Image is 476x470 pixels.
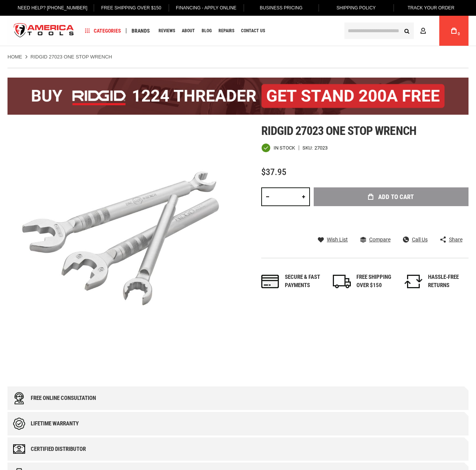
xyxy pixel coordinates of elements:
[31,395,96,401] div: Free online consultation
[403,236,428,243] a: Call Us
[458,32,460,36] span: 0
[302,145,314,150] strong: SKU
[360,236,391,243] a: Compare
[178,26,198,36] a: About
[198,26,215,36] a: Blog
[274,145,295,150] span: In stock
[7,17,80,45] img: America Tools
[369,237,391,242] span: Compare
[333,275,351,288] img: shipping
[85,28,121,33] span: Categories
[356,273,397,289] div: FREE SHIPPING OVER $150
[7,78,469,115] img: BOGO: Buy the RIDGID® 1224 Threader (26092), get the 92467 200A Stand FREE!
[285,273,325,289] div: Secure & fast payments
[261,167,286,177] span: $37.95
[128,26,153,36] a: Brands
[7,54,22,60] a: Home
[261,275,279,288] img: payments
[449,237,463,242] span: Share
[238,26,268,36] a: Contact Us
[82,26,124,36] a: Categories
[428,273,469,289] div: HASSLE-FREE RETURNS
[219,28,234,33] span: Repairs
[318,236,348,243] a: Wish List
[327,237,348,242] span: Wish List
[447,16,461,46] a: 0
[182,28,195,33] span: About
[132,28,150,33] span: Brands
[159,28,175,33] span: Reviews
[30,54,112,60] strong: RIDGID 27023 ONE STOP WRENCH
[412,237,428,242] span: Call Us
[155,26,178,36] a: Reviews
[261,143,295,153] div: Availability
[404,275,422,288] img: returns
[337,5,376,10] span: Shipping Policy
[215,26,238,36] a: Repairs
[31,421,79,427] div: Lifetime warranty
[241,28,265,33] span: Contact Us
[202,28,212,33] span: Blog
[31,446,86,452] div: Certified Distributor
[7,124,238,355] img: main product photo
[261,124,416,138] span: Ridgid 27023 one stop wrench
[314,145,328,150] div: 27023
[7,17,80,45] a: store logo
[400,24,414,38] button: Search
